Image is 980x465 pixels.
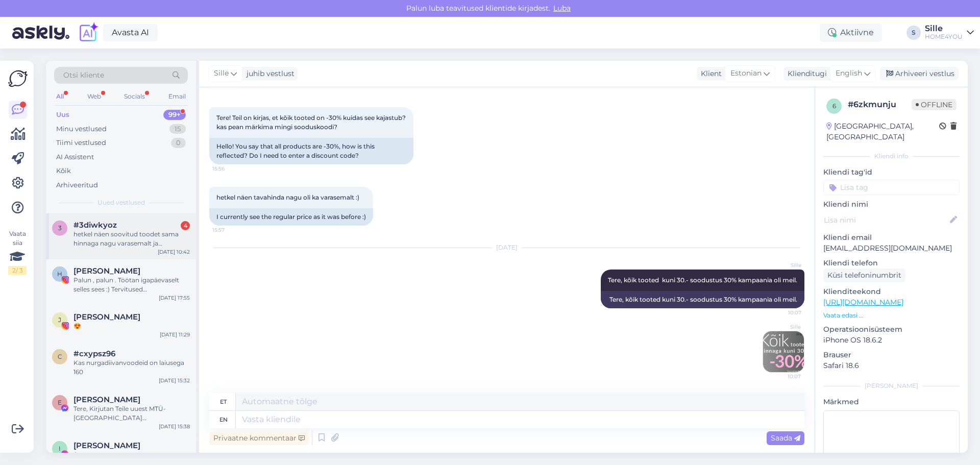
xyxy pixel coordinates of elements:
span: Tere! Teil on kirjas, et kõik tooted on -30% kuidas see kajastub? kas pean märkima mingi soodusko... [216,114,407,131]
img: explore-ai [78,22,99,43]
div: All [54,90,66,103]
div: Tiimi vestlused [56,138,106,148]
span: 6 [832,102,836,110]
div: Kas nurgadiivanvoodeid on laiusega 160 [73,358,190,377]
span: Offline [912,99,957,110]
div: 4 [181,221,190,230]
span: Sille [763,261,801,269]
div: [GEOGRAPHIC_DATA], [GEOGRAPHIC_DATA] [826,121,939,142]
div: 2 / 3 [8,266,27,275]
span: English [836,68,862,79]
div: # 6zkmunju [848,99,912,111]
div: 0 [171,138,186,148]
div: hetkel näen soovitud toodet sama hinnaga nagu varasemalt ja ostukorvis hind ei muutu [73,230,190,248]
a: [URL][DOMAIN_NAME] [823,298,903,307]
div: 99+ [163,110,186,120]
p: Kliendi telefon [823,258,960,268]
div: AI Assistent [56,152,94,162]
div: HOME4YOU [925,33,963,41]
div: Hello! You say that all products are -30%, how is this reflected? Do I need to enter a discount c... [209,138,413,164]
div: juhib vestlust [242,68,295,79]
span: 10:07 [763,309,801,316]
p: Kliendi email [823,232,960,243]
div: I currently see the regular price as it was before :) [209,208,373,226]
span: 15:57 [212,226,251,234]
span: E [58,399,62,406]
p: Klienditeekond [823,286,960,297]
p: iPhone OS 18.6.2 [823,335,960,346]
div: 15 [169,124,186,134]
div: Email [166,90,188,103]
span: Estonian [730,68,762,79]
span: Uued vestlused [97,198,145,207]
span: Sille [214,68,229,79]
div: [DATE] 11:29 [160,331,190,338]
span: hetkel näen tavahinda nagu oli ka varasemalt :) [216,193,359,201]
div: Tere, Kirjutan Teile uuest MTÜ-[GEOGRAPHIC_DATA][PERSON_NAME]. Nimelt korraldame juba aastaid hea... [73,404,190,423]
span: Tere, kõik tooted kuni 30.- soodustus 30% kampaania oli meil. [608,276,797,284]
div: [DATE] [209,243,804,252]
span: I [59,445,61,452]
div: et [220,393,227,410]
p: [EMAIL_ADDRESS][DOMAIN_NAME] [823,243,960,254]
div: S [906,26,921,40]
img: Attachment [763,331,804,372]
div: Küsi telefoninumbrit [823,268,905,282]
div: [DATE] 17:55 [159,294,190,302]
input: Lisa nimi [824,214,948,226]
span: H [57,270,62,278]
div: Tere, kõik tooted kuni 30.- soodustus 30% kampaania oli meil. [601,291,804,308]
span: 15:56 [212,165,251,173]
span: 10:07 [763,373,801,380]
span: #3diwkyoz [73,221,117,230]
span: Otsi kliente [63,70,104,81]
p: Safari 18.6 [823,360,960,371]
div: Kliendi info [823,152,960,161]
input: Lisa tag [823,180,960,195]
p: Brauser [823,350,960,360]
a: SilleHOME4YOU [925,25,974,41]
div: :) [73,450,190,459]
img: Askly Logo [8,69,28,88]
span: Saada [771,433,800,443]
div: Minu vestlused [56,124,107,134]
div: Vaata siia [8,229,27,275]
div: Arhiveeri vestlus [880,67,959,81]
div: Klienditugi [783,68,827,79]
span: J [58,316,61,324]
div: Privaatne kommentaar [209,431,309,445]
div: [DATE] 15:32 [159,377,190,384]
div: en [219,411,228,428]
div: [DATE] 15:38 [159,423,190,430]
span: Sille [763,323,801,331]
div: Sille [925,25,963,33]
span: #cxypsz96 [73,349,115,358]
span: Julia Võsu [73,312,140,322]
div: Aktiivne [820,23,882,42]
div: [DATE] 10:42 [158,248,190,256]
div: 😍 [73,322,190,331]
p: Operatsioonisüsteem [823,324,960,335]
span: Helina Sinimets [73,266,140,276]
div: Kõik [56,166,71,176]
span: 3 [58,224,62,232]
p: Märkmed [823,397,960,407]
div: Klient [697,68,722,79]
span: Ivar Lõhmus [73,441,140,450]
div: Socials [122,90,147,103]
div: Arhiveeritud [56,180,98,190]
div: Web [85,90,103,103]
div: Palun , palun . Töötan igapäevaselt selles sees :) Tervitused Lõunakeskusest :) [73,276,190,294]
p: Kliendi tag'id [823,167,960,178]
div: [PERSON_NAME] [823,381,960,390]
div: Uus [56,110,69,120]
p: Kliendi nimi [823,199,960,210]
p: Vaata edasi ... [823,311,960,320]
span: Emili Jürgen [73,395,140,404]
span: Luba [550,4,574,13]
a: Avasta AI [103,24,158,41]
span: c [58,353,62,360]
